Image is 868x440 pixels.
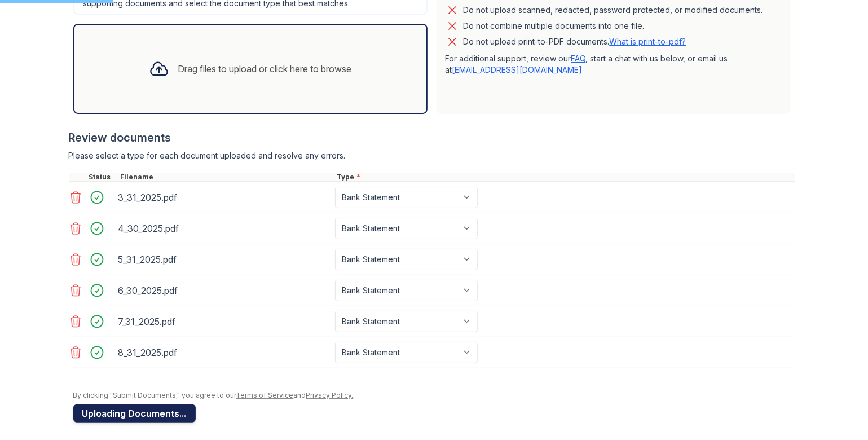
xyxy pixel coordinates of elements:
[335,173,795,182] div: Type
[464,19,645,33] div: Do not combine multiple documents into one file.
[69,150,795,161] div: Please select a type for each document uploaded and resolve any errors.
[118,313,331,331] div: 7_31_2025.pdf
[118,173,335,182] div: Filename
[446,53,782,76] p: For additional support, review our , start a chat with us below, or email us at
[118,281,331,300] div: 6_30_2025.pdf
[73,404,196,423] button: Uploading Documents...
[118,250,331,269] div: 5_31_2025.pdf
[464,3,763,17] div: Do not upload scanned, redacted, password protected, or modified documents.
[118,219,331,237] div: 4_30_2025.pdf
[452,65,583,74] a: [EMAIL_ADDRESS][DOMAIN_NAME]
[118,188,331,206] div: 3_31_2025.pdf
[610,37,686,46] a: What is print-to-pdf?
[69,130,795,146] div: Review documents
[306,391,354,399] a: Privacy Policy.
[87,173,118,182] div: Status
[464,36,686,47] p: Do not upload print-to-PDF documents.
[571,54,586,63] a: FAQ
[236,391,294,399] a: Terms of Service
[118,344,331,362] div: 8_31_2025.pdf
[178,62,352,76] div: Drag files to upload or click here to browse
[73,391,795,400] div: By clicking "Submit Documents," you agree to our and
